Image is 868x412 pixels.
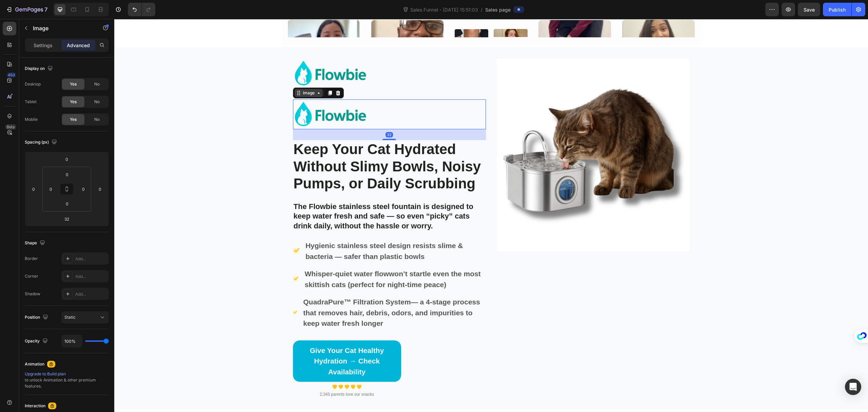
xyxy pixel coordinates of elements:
[60,169,74,180] input: 0px
[179,122,371,173] p: Keep Your Cat Hydrated Without Slimy Bowls, Noisy Pumps, or Daily Scrubbing
[409,6,479,13] span: Sales Funnel - [DATE] 15:51:03
[271,113,279,118] div: 32
[75,256,107,262] div: Add...
[34,42,53,49] p: Settings
[61,311,109,323] button: Static
[189,279,296,287] strong: QuadraPure™ Filtration System
[481,6,482,13] span: /
[823,3,851,16] button: Publish
[25,403,45,409] div: Interaction
[187,326,279,358] p: Give Your Cat Healthy Hydration → Check Availability
[25,138,58,147] div: Spacing (px)
[25,239,46,248] div: Shape
[128,3,155,16] div: Undo/Redo
[25,337,49,346] div: Opacity
[190,249,371,271] p: won’t startle even the most skittish cats (perfect for night-time peace)
[46,184,56,194] input: 0px
[845,379,861,395] div: Open Intercom Messenger
[179,80,254,111] img: Alt Image
[25,291,40,297] div: Shadow
[179,292,183,296] img: Alt Image
[25,313,50,322] div: Position
[94,99,100,105] span: No
[804,7,815,13] span: Save
[25,99,37,105] div: Tablet
[179,257,184,263] img: Alt Image
[25,81,41,87] div: Desktop
[190,249,371,271] div: Rich Text Editor. Editing area: main
[191,223,349,241] strong: resists slime & bacteria — safer than plastic bowls
[64,315,76,320] span: Static
[179,183,371,212] p: The Flowbie stainless steel fountain is designed to keep water fresh and safe — so even “picky” c...
[28,184,39,194] input: 0
[94,81,100,87] span: No
[191,221,372,243] div: Rich Text Editor. Editing area: main
[236,366,241,370] img: Alt Image
[25,116,38,123] div: Mobile
[829,6,846,13] div: Publish
[60,199,74,209] input: 0px
[70,116,77,123] span: Yes
[179,39,254,70] img: Alt Image
[5,124,16,130] div: Beta
[191,223,296,230] strong: Hygienic stainless steel design
[75,291,107,297] div: Add...
[44,5,47,14] p: 7
[218,366,223,370] img: Alt Image
[798,3,820,16] button: Save
[75,274,107,280] div: Add...
[190,251,275,259] strong: Whisper-quiet water flow
[179,121,372,174] h2: Rich Text Editor. Editing area: main
[187,71,202,77] div: Image
[70,99,77,105] span: Yes
[6,72,16,78] div: 450
[188,277,371,311] div: Rich Text Editor. Editing area: main
[179,182,372,213] h2: Rich Text Editor. Editing area: main
[60,154,74,164] input: 0
[189,278,371,310] p: — a 4-stage process that removes hair, debris, odors, and impurities to keep water fresh longer
[179,321,287,363] a: Rich Text Editor. Editing area: main
[95,184,105,194] input: 0
[187,326,279,358] div: Rich Text Editor. Editing area: main
[33,24,91,32] p: Image
[60,214,74,224] input: 2xl
[485,6,511,13] span: Sales page
[179,229,185,235] img: Alt Image
[25,361,44,367] div: Animation
[25,256,38,262] div: Border
[382,39,575,232] img: Alt Image
[25,371,109,377] div: Upgrade to Build plan
[242,366,247,370] img: Alt Image
[179,372,286,378] p: 2,345 parents love our snacks
[114,19,868,412] iframe: Design area
[25,371,109,389] div: to unlock Animation & other premium features.
[230,366,235,370] img: Alt Image
[25,273,38,279] div: Corner
[70,81,77,87] span: Yes
[25,64,54,73] div: Display on
[94,116,100,123] span: No
[67,42,90,49] p: Advanced
[78,184,88,194] input: 0px
[62,335,82,347] input: Auto
[224,366,229,370] img: Alt Image
[3,3,51,16] button: 7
